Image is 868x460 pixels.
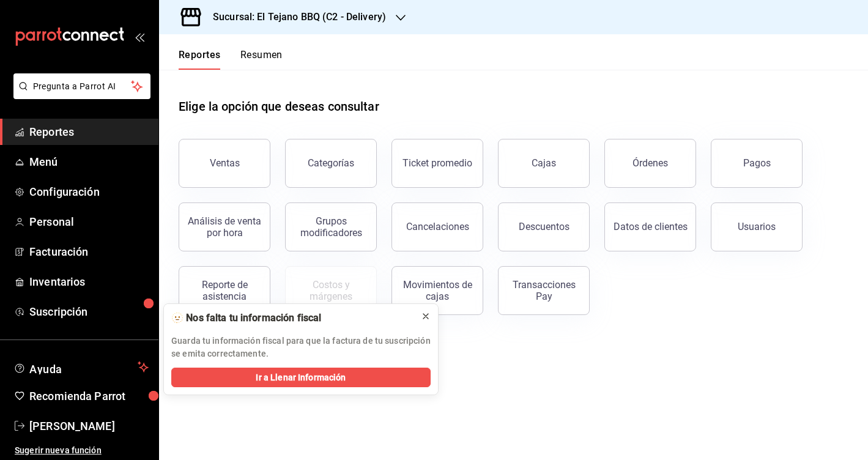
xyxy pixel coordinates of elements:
[604,139,696,188] button: Órdenes
[519,221,569,232] div: Descuentos
[391,266,483,315] button: Movimientos de cajas
[29,388,149,404] span: Recomienda Parrot
[391,139,483,188] button: Ticket promedio
[738,221,776,232] div: Usuarios
[711,139,803,188] button: Pagos
[632,157,668,169] div: Órdenes
[187,215,262,239] div: Análisis de venta por hora
[498,266,590,315] button: Transacciones Pay
[29,154,149,170] span: Menú
[29,360,133,374] span: Ayuda
[9,89,150,102] a: Pregunta a Parrot AI
[29,418,149,434] span: [PERSON_NAME]
[171,368,431,387] button: Ir a Llenar Información
[240,49,283,70] button: Resumen
[256,371,346,384] span: Ir a Llenar Información
[179,49,221,70] button: Reportes
[33,80,132,93] span: Pregunta a Parrot AI
[13,73,150,99] button: Pregunta a Parrot AI
[171,311,411,325] div: 🫥 Nos falta tu información fiscal
[179,49,283,70] div: navigation tabs
[203,10,386,24] h3: Sucursal: El Tejano BBQ (C2 - Delivery)
[614,221,688,232] div: Datos de clientes
[179,97,379,116] h1: Elige la opción que deseas consultar
[29,273,149,290] span: Inventarios
[402,157,472,169] div: Ticket promedio
[29,213,149,230] span: Personal
[29,124,149,140] span: Reportes
[285,139,377,188] button: Categorías
[293,279,369,302] div: Costos y márgenes
[29,184,149,200] span: Configuración
[285,202,377,251] button: Grupos modificadores
[498,139,590,188] a: Cajas
[293,215,369,239] div: Grupos modificadores
[179,202,270,251] button: Análisis de venta por hora
[506,279,582,302] div: Transacciones Pay
[406,221,469,232] div: Cancelaciones
[187,279,262,302] div: Reporte de asistencia
[532,156,557,171] div: Cajas
[285,266,377,315] button: Contrata inventarios para ver este reporte
[179,266,270,315] button: Reporte de asistencia
[711,202,803,251] button: Usuarios
[29,243,149,260] span: Facturación
[171,335,431,360] p: Guarda tu información fiscal para que la factura de tu suscripción se emita correctamente.
[399,279,475,302] div: Movimientos de cajas
[498,202,590,251] button: Descuentos
[179,139,270,188] button: Ventas
[29,303,149,320] span: Suscripción
[15,444,149,457] span: Sugerir nueva función
[308,157,354,169] div: Categorías
[135,32,144,42] button: open_drawer_menu
[604,202,696,251] button: Datos de clientes
[743,157,771,169] div: Pagos
[210,157,240,169] div: Ventas
[391,202,483,251] button: Cancelaciones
